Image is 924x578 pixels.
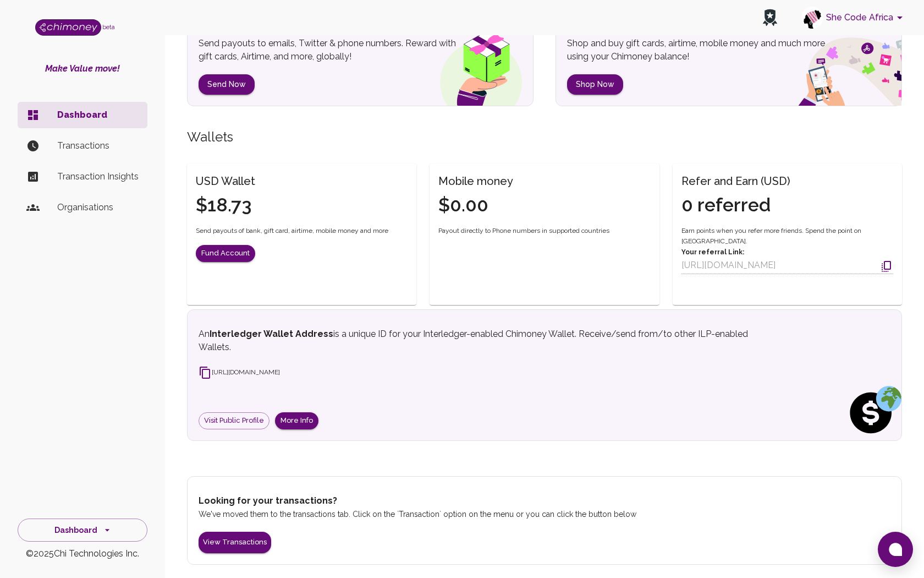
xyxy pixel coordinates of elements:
strong: Looking for your transactions? [199,495,337,506]
button: View Transactions [199,532,271,553]
button: Send Now [199,74,255,95]
button: Open chat window [878,532,913,567]
h6: Refer and Earn (USD) [681,172,790,190]
span: Payout directly to Phone numbers in supported countries [438,226,609,237]
img: Logo [35,19,101,36]
span: Send payouts of bank, gift card, airtime, mobile money and more [196,226,388,237]
img: social spend [846,385,901,440]
strong: Your referral Link: [681,248,744,256]
div: Earn points when you refer more friends. Spend the point on [GEOGRAPHIC_DATA]. [681,226,893,275]
strong: Interledger Wallet Address [210,329,333,339]
img: avatar [801,7,823,29]
h5: Wallets [187,128,902,146]
span: We've moved them to the transactions tab. Click on the `Transaction` option on the menu or you ca... [199,510,636,519]
span: beta [102,24,115,30]
p: Organisations [57,201,139,214]
p: Transaction Insights [57,170,139,183]
button: account of current user [797,3,911,32]
p: Send payouts to emails, Twitter & phone numbers. Reward with gift cards, Airtime, and more, globa... [199,37,468,63]
p: Transactions [57,139,139,152]
h4: $18.73 [196,194,255,217]
a: Visit Public Profile [199,412,269,429]
img: social spend [769,25,901,106]
button: More Info [275,412,318,429]
span: [URL][DOMAIN_NAME] [199,368,280,376]
button: Fund Account [196,245,255,262]
h4: $0.00 [438,194,513,217]
button: Shop Now [567,74,623,95]
h6: USD Wallet [196,172,255,190]
h4: 0 referred [681,194,790,217]
p: Dashboard [57,108,139,122]
p: Shop and buy gift cards, airtime, mobile money and much more using your Chimoney balance! [567,37,837,63]
img: gift box [420,23,533,106]
h6: Mobile money [438,172,513,190]
button: Dashboard [18,519,147,542]
p: An is a unique ID for your Interledger-enabled Chimoney Wallet. Receive/send from/to other ILP-en... [199,328,775,354]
